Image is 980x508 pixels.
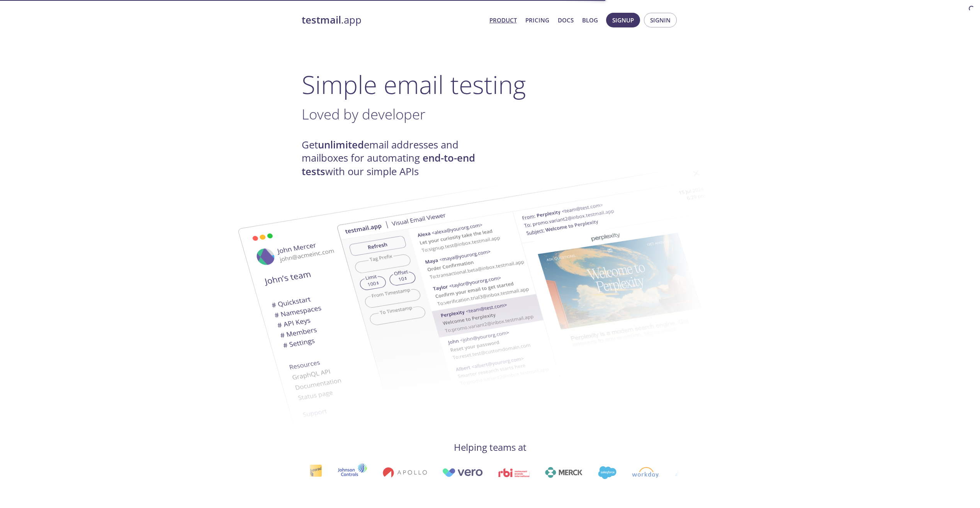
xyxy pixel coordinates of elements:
button: Signin [644,13,677,27]
a: testmail.app [302,14,483,27]
a: Pricing [525,15,549,25]
img: merck [545,467,582,478]
img: apollo [382,467,426,478]
img: workday [632,467,659,478]
a: Product [489,15,517,25]
img: vero [442,468,483,477]
img: testmail-email-viewer [336,154,754,416]
span: Signup [612,15,634,25]
img: salesforce [598,466,616,479]
a: Blog [582,15,598,25]
span: Loved by developer [302,104,425,124]
strong: end-to-end tests [302,151,475,178]
h4: Get email addresses and mailboxes for automating with our simple APIs [302,138,490,178]
h4: Helping teams at [302,441,679,453]
h1: Simple email testing [302,70,679,99]
img: rbi [498,468,529,477]
img: testmail-email-viewer [209,179,626,441]
strong: unlimited [318,138,364,152]
img: johnsoncontrols [337,463,367,482]
img: interac [309,464,322,481]
strong: testmail [302,13,341,27]
a: Docs [558,15,574,25]
button: Signup [606,13,640,27]
span: Signin [650,15,671,25]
